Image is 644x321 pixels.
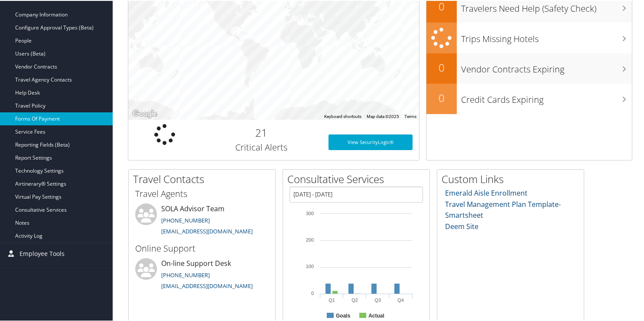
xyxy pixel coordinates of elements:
text: Q3 [374,297,381,302]
tspan: 200 [306,236,314,242]
li: On-line Support Desk [131,257,273,293]
a: View SecurityLogic® [329,134,413,149]
text: Q4 [397,297,404,302]
h2: Consultative Services [287,171,429,186]
a: 0Credit Cards Expiring [426,83,632,113]
li: SOLA Advisor Team [131,203,273,238]
a: [PHONE_NUMBER] [161,216,210,223]
span: Employee Tools [20,242,65,264]
h3: Travel Agents [135,187,269,199]
text: Q2 [351,297,358,302]
h2: Travel Contacts [133,171,275,186]
tspan: 0 [311,290,314,295]
a: Open this area in Google Maps (opens a new window) [130,108,159,119]
a: Deem Site [445,221,478,230]
span: Map data ©2025 [367,113,399,118]
a: Travel Management Plan Template- Smartsheet [445,199,561,219]
h2: 0 [426,59,457,74]
h3: Credit Cards Expiring [461,88,632,105]
h2: 0 [426,90,457,105]
h2: Custom Links [442,171,584,186]
a: [EMAIL_ADDRESS][DOMAIN_NAME] [161,281,253,289]
text: Actual [368,312,384,318]
a: Terms (opens in new tab) [404,113,416,118]
a: 0Vendor Contracts Expiring [426,52,632,83]
a: Emerald Aisle Enrollment [445,187,527,197]
h3: Critical Alerts [208,141,315,153]
text: Goals [336,312,351,318]
img: Google [130,108,159,119]
h2: 21 [208,124,315,139]
h3: Online Support [135,242,269,254]
h3: Trips Missing Hotels [461,28,632,44]
text: Q1 [329,297,335,302]
h3: Vendor Contracts Expiring [461,58,632,75]
a: [EMAIL_ADDRESS][DOMAIN_NAME] [161,226,253,234]
tspan: 100 [306,263,314,268]
tspan: 300 [306,210,314,215]
a: [PHONE_NUMBER] [161,270,210,278]
a: Trips Missing Hotels [426,22,632,52]
button: Keyboard shortcuts [324,113,361,119]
